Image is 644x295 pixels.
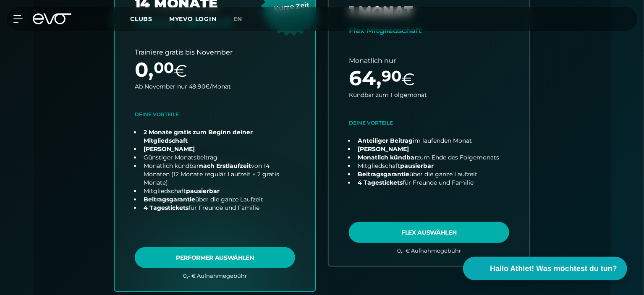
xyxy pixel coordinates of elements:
[233,14,253,24] a: en
[463,257,627,280] button: Hallo Athlet! Was möchtest du tun?
[130,15,152,23] span: Clubs
[233,15,243,23] span: en
[169,15,217,23] a: MYEVO LOGIN
[490,263,617,274] span: Hallo Athlet! Was möchtest du tun?
[130,15,169,23] a: Clubs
